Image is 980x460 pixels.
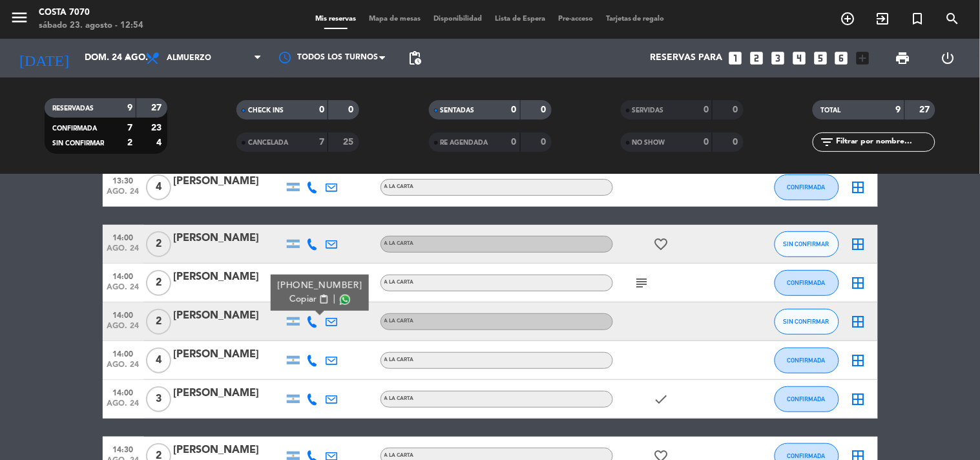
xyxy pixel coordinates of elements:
[107,172,140,187] span: 13:30
[318,295,328,304] span: content_paste
[39,6,143,19] div: Costa 7070
[851,275,866,291] i: border_all
[650,53,722,63] span: Reservas para
[775,270,839,296] button: CONFIRMADA
[851,236,866,252] i: border_all
[384,319,414,324] span: A LA CARTA
[851,353,866,368] i: border_all
[875,11,891,26] i: exit_to_app
[819,134,835,150] i: filter_list
[851,314,866,329] i: border_all
[156,138,164,147] strong: 4
[541,138,548,147] strong: 0
[769,50,786,67] i: looks_3
[384,184,414,189] span: A LA CARTA
[910,11,926,26] i: turned_in_not
[384,241,414,246] span: A LA CARTA
[333,293,335,306] span: |
[704,138,709,147] strong: 0
[174,346,284,363] div: [PERSON_NAME]
[552,16,599,23] span: Pre-acceso
[851,392,866,407] i: border_all
[319,138,324,147] strong: 7
[812,50,829,67] i: looks_5
[174,173,284,190] div: [PERSON_NAME]
[840,11,856,26] i: add_circle_outline
[733,105,740,114] strong: 0
[174,308,284,324] div: [PERSON_NAME]
[344,138,357,147] strong: 25
[727,50,744,67] i: looks_one
[787,395,826,402] span: CONFIRMADA
[289,293,317,306] span: Copiar
[107,346,140,361] span: 14:00
[349,105,357,114] strong: 0
[787,452,826,459] span: CONFIRMADA
[127,138,132,147] strong: 2
[127,123,132,132] strong: 7
[784,240,829,247] span: SIN CONFIRMAR
[748,50,765,67] i: looks_two
[851,180,866,195] i: border_all
[174,442,284,459] div: [PERSON_NAME]
[541,105,548,114] strong: 0
[52,125,97,132] span: CONFIRMADA
[833,50,850,67] i: looks_6
[787,357,826,364] span: CONFIRMADA
[704,105,709,114] strong: 0
[784,318,829,325] span: SIN CONFIRMAR
[107,399,140,414] span: ago. 24
[146,348,171,373] span: 4
[362,16,427,23] span: Mapa de mesas
[895,50,911,66] span: print
[920,105,933,114] strong: 27
[632,107,664,114] span: SERVIDAS
[151,123,164,132] strong: 23
[146,270,171,296] span: 2
[10,8,29,32] button: menu
[151,103,164,112] strong: 27
[835,135,935,149] input: Filtrar por nombre...
[407,50,422,66] span: pending_actions
[107,229,140,244] span: 14:00
[384,396,414,401] span: A LA CARTA
[733,138,740,147] strong: 0
[820,107,840,114] span: TOTAL
[107,384,140,399] span: 14:00
[107,187,140,202] span: ago. 24
[488,16,552,23] span: Lista de Espera
[107,322,140,337] span: ago. 24
[855,50,871,67] i: add_box
[599,16,671,23] span: Tarjetas de regalo
[319,105,324,114] strong: 0
[427,16,488,23] span: Disponibilidad
[787,279,826,286] span: CONFIRMADA
[107,441,140,456] span: 14:30
[107,268,140,283] span: 14:00
[107,244,140,259] span: ago. 24
[107,361,140,375] span: ago. 24
[309,16,362,23] span: Mis reservas
[146,231,171,257] span: 2
[896,105,901,114] strong: 9
[775,386,839,412] button: CONFIRMADA
[791,50,808,67] i: looks_4
[146,386,171,412] span: 3
[248,107,284,114] span: CHECK INS
[654,236,669,252] i: favorite_border
[634,275,650,291] i: subject
[945,11,961,26] i: search
[512,105,517,114] strong: 0
[248,140,288,146] span: CANCELADA
[512,138,517,147] strong: 0
[926,39,970,78] div: LOG OUT
[174,230,284,247] div: [PERSON_NAME]
[654,392,669,407] i: check
[289,293,329,306] button: Copiarcontent_paste
[384,280,414,285] span: A LA CARTA
[146,309,171,335] span: 2
[120,50,136,66] i: arrow_drop_down
[167,54,211,63] span: Almuerzo
[107,307,140,322] span: 14:00
[775,348,839,373] button: CONFIRMADA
